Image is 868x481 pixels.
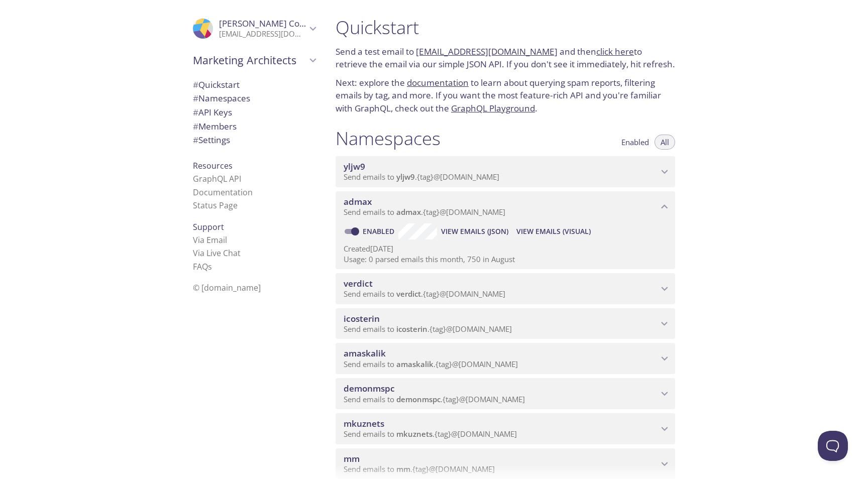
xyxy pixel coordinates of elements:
[336,16,675,39] h1: Quickstart
[344,207,505,217] span: Send emails to . {tag} @[DOMAIN_NAME]
[336,378,675,409] div: demonmspc namespace
[336,308,675,339] div: icosterin namespace
[193,200,238,211] a: Status Page
[344,324,512,334] span: Send emails to . {tag} @[DOMAIN_NAME]
[336,448,675,479] div: mm namespace
[185,105,323,119] div: API Keys
[185,12,323,45] div: Ivan Costerin
[344,429,517,439] span: Send emails to . {tag} @[DOMAIN_NAME]
[185,119,323,134] div: Members
[407,77,469,88] a: documentation
[344,418,384,429] span: mkuznets
[396,324,427,334] span: icosterin
[336,191,675,222] div: admax namespace
[336,343,675,374] div: amaskalik namespace
[193,121,237,132] span: Members
[396,394,441,404] span: demonmspc
[441,225,508,237] span: View Emails (JSON)
[344,453,360,464] span: mm
[193,134,198,146] span: #
[185,78,323,92] div: Quickstart
[185,47,323,73] div: Marketing Architects
[416,46,558,57] a: [EMAIL_ADDRESS][DOMAIN_NAME]
[344,359,518,369] span: Send emails to . {tag} @[DOMAIN_NAME]
[193,106,232,118] span: API Keys
[344,347,386,359] span: amaskalik
[344,254,667,265] p: Usage: 0 parsed emails this month, 750 in August
[193,134,230,146] span: Settings
[655,135,675,150] button: All
[344,383,395,394] span: demonmspc
[336,273,675,304] div: verdict namespace
[193,187,253,198] a: Documentation
[396,207,421,217] span: admax
[193,79,240,90] span: Quickstart
[344,394,525,404] span: Send emails to . {tag} @[DOMAIN_NAME]
[336,413,675,444] div: mkuznets namespace
[516,225,591,237] span: View Emails (Visual)
[193,79,198,90] span: #
[219,18,322,29] span: [PERSON_NAME] Costerin
[193,92,250,104] span: Namespaces
[219,29,306,39] p: [EMAIL_ADDRESS][DOMAIN_NAME]
[193,53,306,67] span: Marketing Architects
[193,92,198,104] span: #
[344,196,372,207] span: admax
[336,127,441,150] h1: Namespaces
[512,223,595,239] button: View Emails (Visual)
[185,133,323,147] div: Team Settings
[596,46,634,57] a: click here
[344,161,365,172] span: yljw9
[185,91,323,105] div: Namespaces
[336,45,675,71] p: Send a test email to and then to retrieve the email via our simple JSON API. If you don't see it ...
[336,156,675,187] div: yljw9 namespace
[451,102,535,114] a: GraphQL Playground
[344,244,667,254] p: Created [DATE]
[193,221,224,232] span: Support
[336,76,675,115] p: Next: explore the to learn about querying spam reports, filtering emails by tag, and more. If you...
[396,289,421,299] span: verdict
[437,223,512,239] button: View Emails (JSON)
[193,282,261,293] span: © [DOMAIN_NAME]
[193,248,241,259] a: Via Live Chat
[396,359,433,369] span: amaskalik
[361,226,398,236] a: Enabled
[615,135,655,150] button: Enabled
[396,429,432,439] span: mkuznets
[344,313,380,324] span: icosterin
[344,172,499,182] span: Send emails to . {tag} @[DOMAIN_NAME]
[193,173,241,184] a: GraphQL API
[193,106,198,118] span: #
[208,261,212,272] span: s
[344,289,505,299] span: Send emails to . {tag} @[DOMAIN_NAME]
[818,431,848,461] iframe: Help Scout Beacon - Open
[193,261,212,272] a: FAQ
[193,121,198,132] span: #
[344,278,373,289] span: verdict
[193,234,227,246] a: Via Email
[193,160,233,171] span: Resources
[396,172,415,182] span: yljw9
